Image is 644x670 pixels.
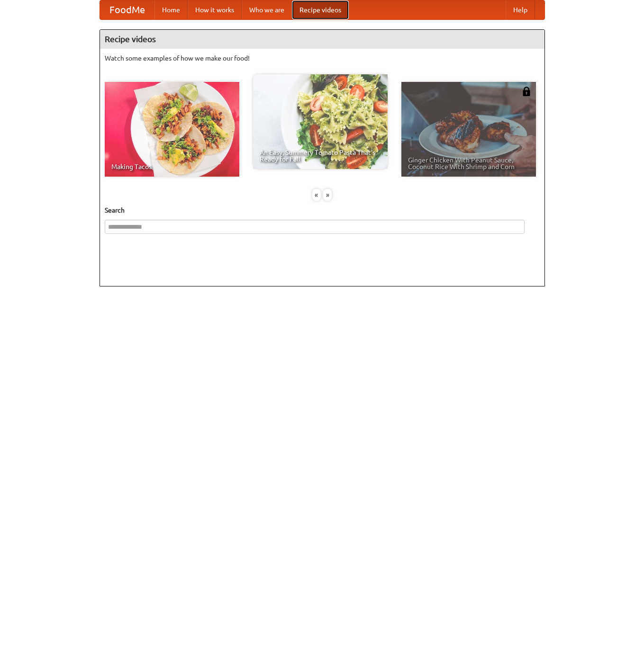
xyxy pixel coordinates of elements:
p: Watch some examples of how we make our food! [105,54,540,63]
a: How it works [188,0,242,19]
a: Recipe videos [292,0,349,19]
div: « [312,189,321,201]
div: » [323,189,332,201]
span: Making Tacos [111,163,233,170]
a: Who we are [242,0,292,19]
a: FoodMe [100,0,154,19]
img: 483408.png [522,87,531,96]
span: An Easy, Summery Tomato Pasta That's Ready for Fall [260,149,381,162]
a: Home [154,0,188,19]
h4: Recipe videos [100,30,544,49]
a: An Easy, Summery Tomato Pasta That's Ready for Fall [253,74,388,169]
a: Help [506,0,535,19]
h5: Search [105,205,540,215]
a: Making Tacos [105,82,239,177]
